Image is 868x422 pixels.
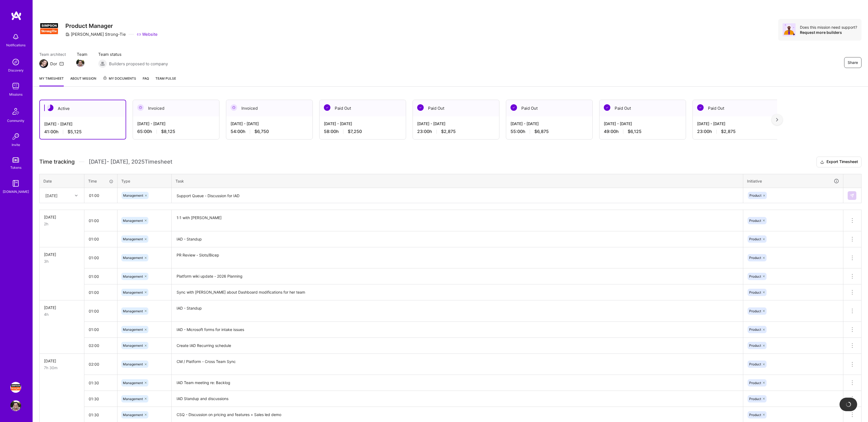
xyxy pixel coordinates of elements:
[693,100,779,116] div: Paid Out
[77,51,87,57] span: Team
[749,397,761,401] span: Product
[510,104,517,111] img: Paid Out
[413,100,499,116] div: Paid Out
[172,354,742,375] textarea: CM / Platform - Cross Team Sync
[10,81,21,92] img: teamwork
[749,274,761,278] span: Product
[89,158,172,165] span: [DATE] - [DATE] , 2025 Timesheet
[40,100,126,117] div: Active
[44,214,80,220] div: [DATE]
[103,76,136,86] a: My Documents
[84,213,117,228] input: HH:MM
[47,105,53,111] img: Active
[172,189,742,203] textarea: Support Queue - Discussion for IAD
[172,338,742,353] textarea: Create IAD Recurring schedule
[510,121,588,126] div: [DATE] - [DATE]
[628,129,642,134] span: $6,125
[123,309,143,313] span: Management
[11,11,22,21] img: logo
[534,129,549,134] span: $6,875
[749,193,761,197] span: Product
[850,193,854,198] img: Submit
[9,92,23,97] div: Missions
[417,129,495,134] div: 23:00 h
[3,189,29,194] div: [DOMAIN_NAME]
[84,269,117,284] input: HH:MM
[123,362,143,366] span: Management
[133,100,219,116] div: Invoiced
[44,365,80,371] div: 7h 30m
[10,131,21,142] img: Invite
[776,118,778,122] img: right
[749,256,761,260] span: Product
[749,413,761,417] span: Product
[749,290,761,294] span: Product
[77,58,84,67] a: Team Member Avatar
[320,100,406,116] div: Paid Out
[172,210,742,231] textarea: 1:1 with [PERSON_NAME]
[604,129,681,134] div: 49:00 h
[10,382,21,393] img: Simpson Strong-Tie: Product Manager
[137,121,215,126] div: [DATE] - [DATE]
[172,301,742,321] textarea: IAD - Standup
[348,129,362,134] span: $7,250
[749,237,761,241] span: Product
[161,129,175,134] span: $8,125
[155,76,176,80] span: Team Pulse
[98,59,107,68] img: Builders proposed to company
[65,31,126,37] div: [PERSON_NAME] Strong-Tie
[137,104,144,111] img: Invoiced
[44,129,121,135] div: 41:00 h
[844,57,861,68] button: Share
[98,51,168,57] span: Team status
[84,408,117,422] input: HH:MM
[747,178,839,184] div: Initiative
[6,42,25,48] div: Notifications
[59,61,64,66] i: icon Mail
[39,19,59,38] img: Company Logo
[599,100,686,116] div: Paid Out
[697,129,775,134] div: 23:00 h
[749,327,761,332] span: Product
[820,159,824,165] i: icon Download
[172,322,742,337] textarea: IAD - Microsoft forms for intake issues
[123,343,143,348] span: Management
[143,76,149,86] a: FAQ
[155,76,176,86] a: Team Pulse
[9,400,23,411] a: User Avatar
[44,252,80,257] div: [DATE]
[85,188,117,203] input: HH:MM
[324,104,330,111] img: Paid Out
[123,193,143,197] span: Management
[123,290,143,294] span: Management
[783,23,796,36] img: Avatar
[88,178,113,184] div: Time
[441,129,456,134] span: $2,875
[417,121,495,126] div: [DATE] - [DATE]
[109,61,168,67] span: Builders proposed to company
[76,59,84,67] img: Team Member Avatar
[123,413,143,417] span: Management
[44,311,80,317] div: 4h
[44,221,80,227] div: 2h
[10,178,21,189] img: guide book
[123,219,143,223] span: Management
[749,219,761,223] span: Product
[123,274,143,278] span: Management
[123,381,143,385] span: Management
[800,30,857,35] div: Request more builders
[172,375,742,390] textarea: IAD Team meeting re: Backlog
[172,269,742,284] textarea: Platform wiki update - 2026 Planning
[510,129,588,134] div: 55:00 h
[231,104,237,111] img: Invoiced
[84,392,117,406] input: HH:MM
[10,31,21,42] img: bell
[84,338,117,353] input: HH:MM
[10,57,21,67] img: discovery
[75,194,78,197] i: icon Chevron
[39,158,75,165] span: Time tracking
[7,118,24,124] div: Community
[84,376,117,390] input: HH:MM
[172,248,742,268] textarea: PR Review - Slots/Bicep
[65,22,158,29] h3: Product Manager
